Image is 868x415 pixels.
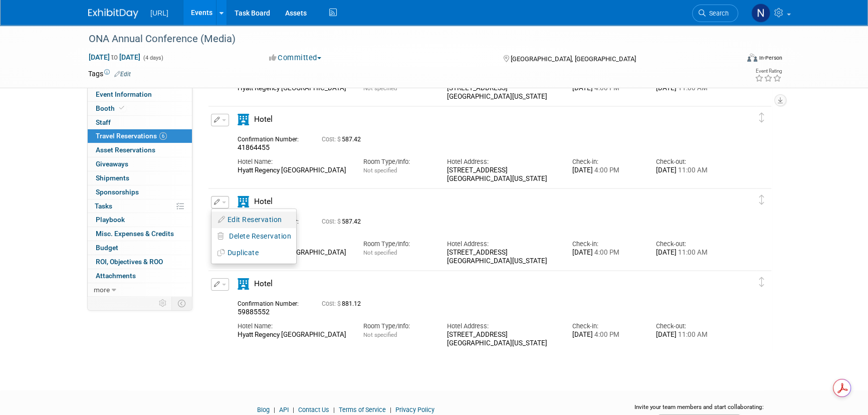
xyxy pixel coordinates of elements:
[96,272,136,280] span: Attachments
[96,90,152,98] span: Event Information
[96,188,139,196] span: Sponsorships
[656,157,725,166] div: Check-out:
[447,157,557,166] div: Hotel Address:
[751,4,770,23] img: Noah Paaymans
[254,197,273,206] span: Hotel
[679,52,782,67] div: Event Format
[447,322,557,331] div: Hotel Address:
[677,166,708,174] span: 11:00 AM
[447,331,557,348] div: [STREET_ADDRESS] [GEOGRAPHIC_DATA][US_STATE]
[395,406,435,413] a: Privacy Policy
[238,278,249,290] i: Hotel
[322,218,342,225] span: Cost: $
[677,331,708,338] span: 11:00 AM
[322,218,365,225] span: 587.42
[96,216,125,224] span: Playbook
[88,53,141,62] span: [DATE] [DATE]
[229,232,291,240] span: Delete Reservation
[85,30,723,48] div: ONA Annual Conference (Media)
[593,166,619,174] span: 4:00 PM
[572,249,641,257] div: [DATE]
[510,55,635,63] span: [GEOGRAPHIC_DATA], [GEOGRAPHIC_DATA]
[211,213,296,227] button: Edit Reservation
[593,249,619,256] span: 4:00 PM
[88,255,192,269] a: ROI, Objectives & ROO
[238,331,348,339] div: Hyatt Regency [GEOGRAPHIC_DATA]
[363,249,396,256] span: Not specified
[593,331,619,338] span: 4:00 PM
[238,322,348,331] div: Hotel Name:
[656,240,725,249] div: Check-out:
[572,331,641,339] div: [DATE]
[94,286,110,294] span: more
[279,406,289,413] a: API
[706,10,729,17] span: Search
[759,54,782,62] div: In-Person
[363,322,431,331] div: Room Type/Info:
[88,157,192,171] a: Giveaways
[747,54,757,62] img: Format-Inperson.png
[96,244,118,252] span: Budget
[96,132,167,140] span: Travel Reservations
[172,297,192,310] td: Toggle Event Tabs
[759,113,764,123] i: Click and drag to move item
[656,322,725,331] div: Check-out:
[759,277,764,287] i: Click and drag to move item
[238,143,270,151] span: 41864455
[150,9,168,17] span: [URL]
[114,71,131,78] a: Edit
[88,171,192,185] a: Shipments
[677,84,708,92] span: 11:00 AM
[254,279,273,288] span: Hotel
[88,213,192,227] a: Playbook
[110,53,119,61] span: to
[572,166,641,175] div: [DATE]
[656,166,725,175] div: [DATE]
[96,258,163,266] span: ROI, Objectives & ROO
[755,69,782,74] div: Event Rating
[238,114,249,125] i: Hotel
[271,406,278,413] span: |
[447,84,557,101] div: [STREET_ADDRESS] [GEOGRAPHIC_DATA][US_STATE]
[322,300,342,307] span: Cost: $
[593,84,619,92] span: 4:00 PM
[238,133,307,143] div: Confirmation Number:
[322,136,365,143] span: 587.42
[238,166,348,175] div: Hyatt Regency [GEOGRAPHIC_DATA]
[447,166,557,183] div: [STREET_ADDRESS] [GEOGRAPHIC_DATA][US_STATE]
[88,102,192,115] a: Booth
[339,406,386,413] a: Terms of Service
[88,241,192,255] a: Budget
[363,157,431,166] div: Room Type/Info:
[238,157,348,166] div: Hotel Name:
[88,9,138,19] img: ExhibitDay
[298,406,329,413] a: Contact Us
[154,297,172,310] td: Personalize Event Tab Strip
[572,240,641,249] div: Check-in:
[677,249,708,256] span: 11:00 AM
[96,160,128,168] span: Giveaways
[322,136,342,143] span: Cost: $
[363,167,396,174] span: Not specified
[211,246,296,260] button: Duplicate
[88,283,192,297] a: more
[88,143,192,157] a: Asset Reservations
[363,240,431,249] div: Room Type/Info:
[88,129,192,143] a: Travel Reservations6
[211,229,296,244] button: Delete Reservation
[95,202,112,210] span: Tasks
[254,115,273,124] span: Hotel
[88,185,192,199] a: Sponsorships
[322,300,365,307] span: 881.12
[119,105,124,111] i: Booth reservation complete
[238,308,270,316] span: 59885552
[387,406,394,413] span: |
[692,5,738,22] a: Search
[447,240,557,249] div: Hotel Address:
[238,297,307,308] div: Confirmation Number:
[572,157,641,166] div: Check-in:
[290,406,297,413] span: |
[96,104,126,112] span: Booth
[88,199,192,213] a: Tasks
[238,196,249,207] i: Hotel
